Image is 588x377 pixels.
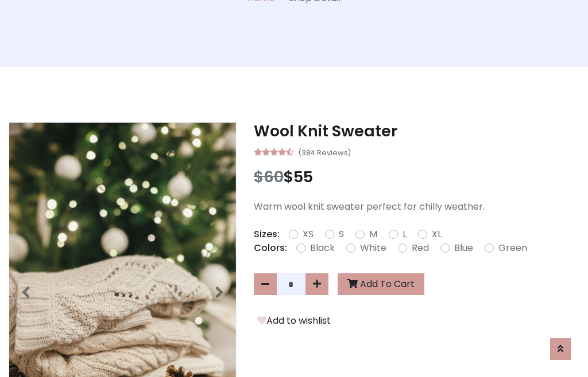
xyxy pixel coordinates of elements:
p: Sizes: [254,227,280,241]
label: Red [412,241,429,255]
label: XL [432,227,442,241]
label: XS [303,227,314,241]
span: 55 [293,166,313,187]
h3: Wool Knit Sweater [254,122,579,140]
p: Warm wool knit sweater perfect for chilly weather. [254,200,579,214]
label: S [339,227,344,241]
label: Blue [454,241,473,255]
p: Colors: [254,241,287,255]
label: Black [310,241,335,255]
span: $60 [254,166,284,187]
label: White [360,241,386,255]
label: M [369,227,377,241]
label: L [403,227,407,241]
h3: $ [254,168,579,186]
button: Add to wishlist [254,313,334,328]
button: Add To Cart [338,273,424,295]
label: Green [498,241,527,255]
small: (384 Reviews) [298,145,351,159]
